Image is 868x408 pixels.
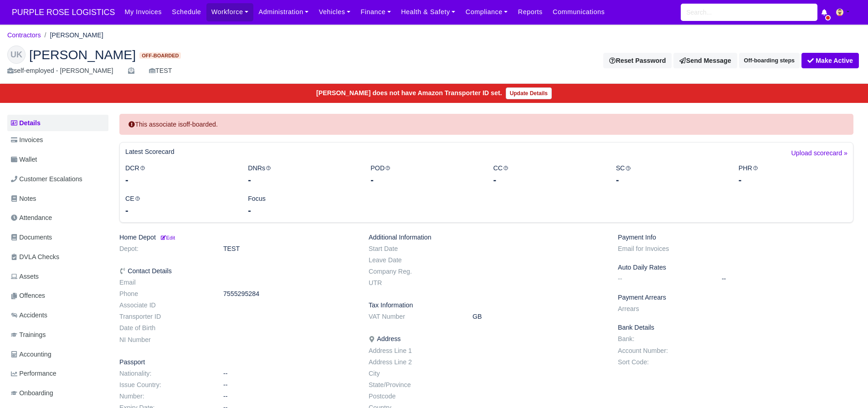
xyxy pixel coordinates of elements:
[616,173,725,186] div: -
[241,163,364,186] div: DNRs
[603,53,672,68] button: Reset Password
[113,336,216,344] dt: NI Number
[493,173,602,186] div: -
[241,194,364,217] div: Focus
[673,53,737,68] a: Send Message
[113,279,216,286] dt: Email
[611,335,715,343] dt: Bank:
[11,232,52,243] span: Documents
[7,326,108,344] a: Trainings
[618,294,853,301] h6: Payment Arrears
[466,313,611,321] dd: GB
[119,267,355,275] h6: Contact Details
[113,245,216,253] dt: Depot:
[113,393,216,400] dt: Number:
[362,268,466,275] dt: Company Reg.
[113,370,216,377] dt: Nationality:
[125,173,234,186] div: -
[362,245,466,253] dt: Start Date
[113,301,216,309] dt: Associate ID
[248,173,357,186] div: -
[7,287,108,305] a: Offences
[486,163,609,186] div: CC
[739,173,847,186] div: -
[7,209,108,227] a: Attendance
[362,358,466,366] dt: Address Line 2
[7,306,108,324] a: Accidents
[7,170,108,188] a: Customer Escalations
[216,393,362,400] dd: --
[7,31,41,39] a: Contractors
[118,163,241,186] div: DCR
[159,235,175,240] small: Edit
[167,3,206,21] a: Schedule
[113,324,216,332] dt: Date of Birth
[113,313,216,321] dt: Transporter ID
[11,368,56,379] span: Performance
[362,347,466,355] dt: Address Line 1
[7,346,108,363] a: Accounting
[11,310,47,321] span: Accidents
[11,213,52,223] span: Attendance
[7,151,108,168] a: Wallet
[362,381,466,389] dt: State/Province
[369,335,604,343] h6: Address
[7,3,119,21] span: PURPLE ROSE LOGISTICS
[7,248,108,266] a: DVLA Checks
[362,279,466,287] dt: UTR
[618,264,853,271] h6: Auto Daily Rates
[618,234,853,241] h6: Payment Info
[7,66,113,76] div: self-employed - [PERSON_NAME]
[125,148,175,156] h6: Latest Scorecard
[732,163,854,186] div: PHR
[216,245,362,253] dd: TEST
[125,204,234,217] div: -
[183,121,218,128] strong: off-boarded.
[715,275,860,283] dd: --
[611,305,715,313] dt: Arrears
[216,370,362,377] dd: --
[7,131,108,149] a: Invoices
[7,190,108,208] a: Notes
[11,252,59,262] span: DVLA Checks
[369,301,604,309] h6: Tax Information
[7,46,26,64] div: UK
[7,268,108,286] a: Assets
[11,349,51,360] span: Accounting
[7,4,119,21] a: PURPLE ROSE LOGISTICS
[113,381,216,389] dt: Issue Country:
[7,384,108,402] a: Onboarding
[139,52,181,59] span: Off-boarded
[7,229,108,246] a: Documents
[113,290,216,298] dt: Phone
[41,30,103,41] li: [PERSON_NAME]
[355,3,396,21] a: Finance
[548,3,610,21] a: Communications
[7,365,108,382] a: Performance
[7,115,108,132] a: Details
[362,393,466,400] dt: Postcode
[506,87,552,99] a: Update Details
[11,330,46,340] span: Trainings
[362,313,466,321] dt: VAT Number
[0,38,868,84] div: Usman Khan
[791,148,847,163] a: Upload scorecard »
[314,3,356,21] a: Vehicles
[216,381,362,389] dd: --
[681,4,817,21] input: Search...
[396,3,461,21] a: Health & Safety
[119,234,355,241] h6: Home Depot
[11,154,37,165] span: Wallet
[119,114,853,135] div: This associate is
[118,194,241,217] div: CE
[364,163,486,186] div: POD
[11,388,53,398] span: Onboarding
[119,3,167,21] a: My Invoices
[618,324,853,331] h6: Bank Details
[801,53,859,68] button: Make Active
[611,347,715,355] dt: Account Number:
[149,66,172,76] div: TEST
[159,234,175,241] a: Edit
[119,358,355,366] h6: Passport
[739,53,800,68] button: Off-boarding steps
